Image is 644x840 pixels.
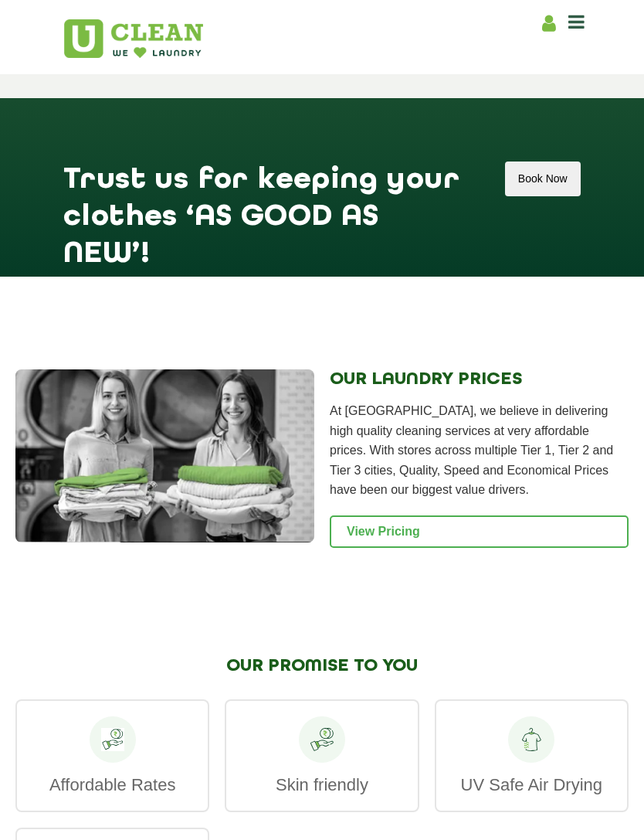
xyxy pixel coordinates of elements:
img: UClean Laundry and Dry Cleaning [64,19,203,58]
p: UV Safe Air Drying [452,774,612,795]
button: Book Now [505,162,581,196]
h2: OUR LAUNDRY PRICES [330,369,629,389]
a: View Pricing [330,515,629,548]
p: Affordable Rates [32,774,192,795]
p: Skin friendly [242,774,402,795]
img: Laundry Service [15,369,314,542]
p: At [GEOGRAPHIC_DATA], we believe in delivering high quality cleaning services at very affordable ... [330,401,629,500]
h2: OUR PROMISE TO YOU [15,656,629,676]
h1: Trust us for keeping your clothes ‘AS GOOD AS NEW’! [63,162,470,213]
